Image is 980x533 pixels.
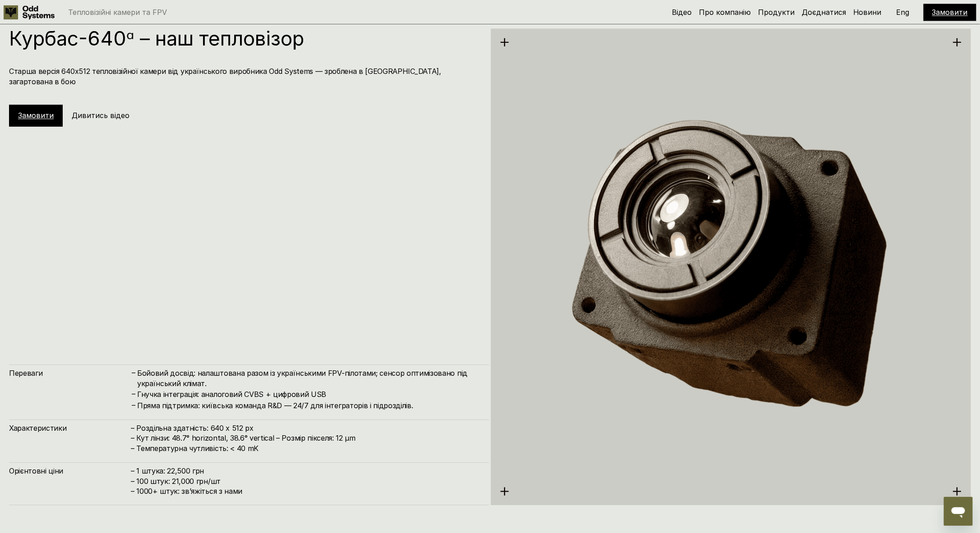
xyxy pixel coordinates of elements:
[9,368,131,378] h4: Переваги
[132,368,135,378] h4: –
[137,368,480,388] h4: Бойовий досвід: налаштована разом із українськими FPV-пілотами; сенсор оптимізовано під українськ...
[18,111,54,120] a: Замовити
[9,466,131,476] h4: Орієнтовні ціни
[72,110,129,120] h5: Дивитись відео
[137,389,480,399] h4: Гнучка інтеграція: аналоговий CVBS + цифровий USB
[131,466,480,496] h4: – 1 штука: 22,500 грн – 100 штук: 21,000 грн/шт
[944,497,973,526] iframe: Button to launch messaging window, conversation in progress
[137,401,480,410] h4: Пряма підтримка: київська команда R&D — 24/7 для інтеграторів і підрозділів.
[131,423,480,453] h4: – Роздільна здатність: 640 x 512 px – Кут лінзи: 48.7° horizontal, 38.6° vertical – Розмір піксел...
[132,400,135,410] h4: –
[897,9,910,16] p: Eng
[9,423,131,433] h4: Характеристики
[802,8,846,17] a: Доєднатися
[131,487,242,496] span: – ⁠1000+ штук: звʼяжіться з нами
[853,8,882,17] a: Новини
[758,8,795,17] a: Продукти
[9,28,480,48] h1: Курбас-640ᵅ – наш тепловізор
[672,8,692,17] a: Відео
[132,389,135,399] h4: –
[699,8,751,17] a: Про компанію
[932,8,968,17] a: Замовити
[68,9,167,16] p: Тепловізійні камери та FPV
[9,66,480,87] h4: Старша версія 640х512 тепловізійної камери від українського виробника Odd Systems — зроблена в [G...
